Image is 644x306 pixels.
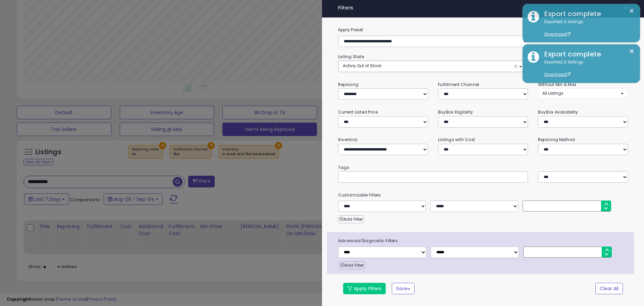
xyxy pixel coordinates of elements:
small: Without Min & Max [538,82,577,87]
button: Add Filter [339,261,365,269]
button: × [621,3,631,13]
h4: Filters [338,5,628,11]
div: Export complete [539,49,635,59]
small: Inventory [338,137,358,142]
small: Current Listed Price [338,109,378,115]
small: Repricing [338,82,358,87]
span: Active, Out of Stock [343,63,381,69]
button: Active, Out of Stock × [338,61,526,72]
span: All Listings [542,90,563,96]
div: Exported 0 listings. [539,59,635,78]
a: Download [544,31,571,37]
small: Customizable Filters [333,191,633,199]
button: Save [392,283,415,294]
small: BuyBox Availability [538,109,578,115]
span: × [624,3,628,13]
label: Apply Preset: [333,26,633,34]
small: Tags [333,164,633,171]
button: All Listings [538,88,628,98]
span: Advanced Diagnostic Filters [333,237,634,245]
button: × [629,7,634,15]
div: Exported 0 listings. [539,19,635,38]
button: × [629,47,634,55]
div: Export complete [539,9,635,19]
a: Download [544,72,571,77]
small: BuyBox Eligibility [438,109,473,115]
span: × [514,63,518,70]
small: Repricing Method [538,137,575,142]
small: Fulfillment Channel [438,82,479,87]
button: Apply Filters [343,283,386,294]
small: Listing State [338,54,364,59]
button: Add Filter [338,215,364,223]
button: Clear All [595,283,623,294]
small: Listings with Cost [438,137,475,142]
